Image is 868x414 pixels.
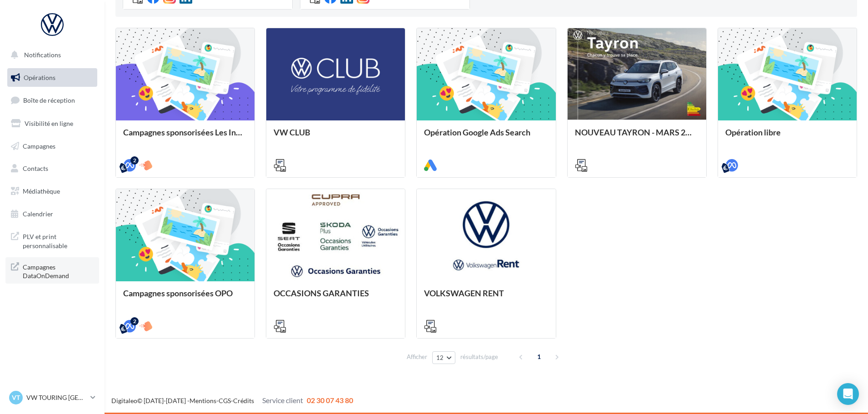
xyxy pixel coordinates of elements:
span: VT [12,393,20,402]
span: Notifications [24,51,61,59]
a: Visibilité en ligne [5,114,99,133]
span: Opérations [24,74,55,81]
a: VT VW TOURING [GEOGRAPHIC_DATA] [7,389,97,406]
a: PLV et print personnalisable [5,227,99,254]
a: Contacts [5,159,99,178]
span: Campagnes [23,142,55,150]
div: Opération Google Ads Search [424,128,548,146]
p: VW TOURING [GEOGRAPHIC_DATA] [26,393,87,402]
div: OCCASIONS GARANTIES [274,289,398,307]
span: 1 [532,349,546,364]
a: Campagnes [5,137,99,156]
span: Afficher [407,353,427,361]
a: CGS [219,397,231,404]
a: Mentions [190,397,216,404]
span: Visibilité en ligne [25,120,73,127]
span: résultats/page [460,353,498,361]
button: 12 [432,351,455,364]
button: Notifications [5,45,95,65]
a: Opérations [5,68,99,87]
div: VOLKSWAGEN RENT [424,289,548,307]
span: Campagnes DataOnDemand [23,261,94,280]
span: Service client [262,396,303,404]
span: 02 30 07 43 80 [307,396,353,404]
span: Calendrier [23,210,53,218]
div: VW CLUB [274,128,398,146]
div: Opération libre [725,128,849,146]
div: Open Intercom Messenger [837,383,859,405]
div: 2 [130,317,139,325]
a: Médiathèque [5,182,99,201]
span: © [DATE]-[DATE] - - - [111,397,353,404]
span: Médiathèque [23,187,60,195]
div: Campagnes sponsorisées OPO [123,289,247,307]
a: Crédits [233,397,254,404]
span: Contacts [23,165,48,172]
span: PLV et print personnalisable [23,230,94,250]
div: 2 [130,156,139,165]
a: Campagnes DataOnDemand [5,257,99,284]
div: Campagnes sponsorisées Les Instants VW Octobre [123,128,247,146]
div: NOUVEAU TAYRON - MARS 2025 [575,128,699,146]
span: Boîte de réception [23,96,75,104]
a: Boîte de réception [5,90,99,110]
a: Digitaleo [111,397,137,404]
span: 12 [436,354,444,361]
a: Calendrier [5,205,99,224]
